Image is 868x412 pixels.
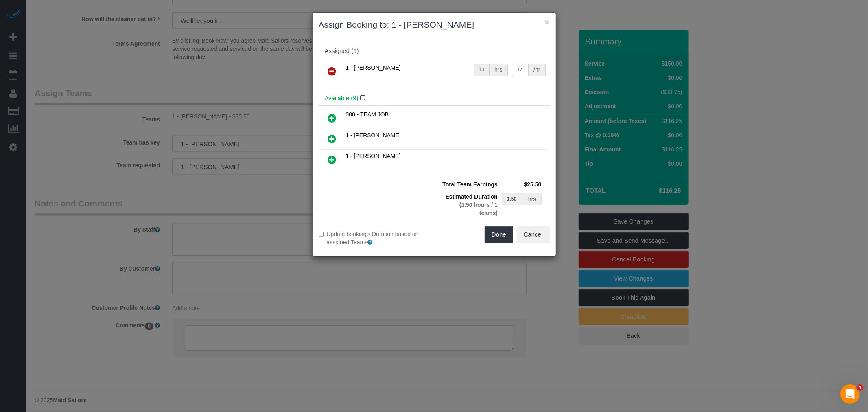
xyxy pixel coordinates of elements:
span: 1 - [PERSON_NAME] [346,132,401,138]
iframe: Intercom live chat [840,384,860,404]
div: hrs [523,193,541,205]
div: hrs [490,64,507,76]
span: 000 - TEAM JOB [346,111,389,118]
span: 1 - [PERSON_NAME] [346,153,401,159]
button: Done [485,226,513,243]
div: Assigned (1) [325,48,544,55]
h3: Assign Booking to: 1 - [PERSON_NAME] [319,19,550,31]
td: $25.50 [500,178,543,191]
label: Update booking's Duration based on assigned Teams [319,230,428,246]
span: 4 [857,384,864,391]
span: 1 - [PERSON_NAME] [346,64,401,71]
td: Total Team Earnings [440,178,500,191]
div: (1.50 hours / 1 teams) [442,201,498,217]
button: × [544,18,549,26]
h4: Available (9) [325,95,544,102]
div: /hr [529,64,545,76]
button: Cancel [517,226,550,243]
span: Estimated Duration [446,193,498,200]
input: Update booking's Duration based on assigned Teams [319,232,324,237]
